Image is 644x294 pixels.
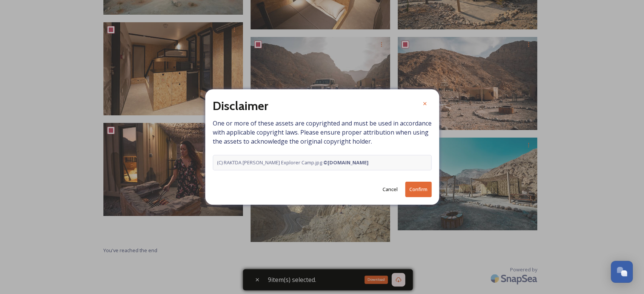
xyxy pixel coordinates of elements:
span: One or more of these assets are copyrighted and must be used in accordance with applicable copyri... [213,119,432,170]
button: Open Chat [611,261,633,283]
h2: Disclaimer [213,97,268,115]
strong: © [DOMAIN_NAME] [323,159,369,166]
span: (C) RAKTDA [PERSON_NAME] Explorer Camp.jpg [217,159,369,166]
button: Cancel [379,182,401,197]
button: Confirm [405,182,432,197]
